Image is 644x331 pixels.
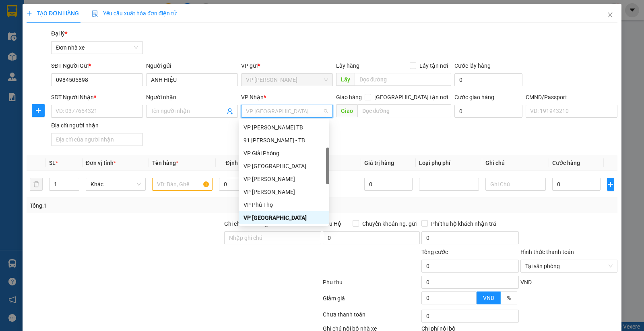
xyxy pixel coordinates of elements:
[520,279,532,285] span: VND
[32,104,45,117] button: plus
[224,221,268,227] label: Ghi chú đơn hàng
[421,249,448,255] span: Tổng cước
[244,187,324,196] div: VP [PERSON_NAME]
[239,160,329,173] div: VP Phù Ninh
[51,61,143,70] div: SĐT Người Gửi
[92,10,98,17] img: icon
[525,260,613,272] span: Tại văn phòng
[322,278,421,292] div: Phụ thu
[239,185,329,198] div: VP Ngọc Hồi
[607,12,613,18] span: close
[51,30,67,37] span: Đại lý
[371,93,451,102] span: [GEOGRAPHIC_DATA] tận nơi
[239,147,329,160] div: VP Giải Phóng
[520,249,574,255] label: Hình thức thanh toán
[454,62,491,69] label: Cước lấy hàng
[526,93,617,102] div: CMND/Passport
[454,73,522,86] input: Cước lấy hàng
[364,160,394,166] span: Giá trị hàng
[336,73,355,86] span: Lấy
[428,219,500,228] span: Phí thu hộ khách nhận trả
[336,62,359,69] span: Lấy hàng
[239,121,329,134] div: VP Trần Phú TB
[86,160,116,166] span: Đơn vị tính
[27,10,79,17] span: TẠO ĐƠN HÀNG
[364,178,413,191] input: 0
[244,175,324,183] div: VP [PERSON_NAME]
[239,173,329,185] div: VP Trần Đại Nghĩa
[146,93,238,102] div: Người nhận
[152,178,213,191] input: VD: Bàn, Ghế
[224,231,321,244] input: Ghi chú đơn hàng
[152,160,178,166] span: Tên hàng
[607,178,614,191] button: plus
[336,104,357,117] span: Giao
[56,42,138,54] span: Đơn nhà xe
[323,221,341,227] span: Thu Hộ
[336,94,362,100] span: Giao hàng
[244,200,324,209] div: VP Phú Thọ
[355,73,452,86] input: Dọc đường
[30,201,249,210] div: Tổng: 1
[244,213,324,222] div: VP [GEOGRAPHIC_DATA]
[239,198,329,211] div: VP Phú Thọ
[244,136,324,145] div: 91 [PERSON_NAME] - TB
[552,160,580,166] span: Cước hàng
[51,121,143,130] div: Địa chỉ người nhận
[357,104,452,117] input: Dọc đường
[482,155,549,171] th: Ghi chú
[507,295,511,301] span: %
[32,107,44,114] span: plus
[359,219,420,228] span: Chuyển khoản ng. gửi
[92,10,177,17] span: Yêu cầu xuất hóa đơn điện tử
[51,93,143,102] div: SĐT Người Nhận
[244,162,324,171] div: VP [GEOGRAPHIC_DATA]
[146,61,238,70] div: Người gửi
[416,155,483,171] th: Loại phụ phí
[241,94,264,100] span: VP Nhận
[483,295,494,301] span: VND
[241,61,333,70] div: VP gửi
[607,181,614,187] span: plus
[244,149,324,158] div: VP Giải Phóng
[322,310,421,324] div: Chưa thanh toán
[244,123,324,132] div: VP [PERSON_NAME] TB
[246,105,328,117] span: VP Nam Định
[91,178,141,190] span: Khác
[51,133,143,146] input: Địa chỉ của người nhận
[322,294,421,308] div: Giảm giá
[30,178,43,191] button: delete
[416,61,451,70] span: Lấy tận nơi
[226,160,254,166] span: Định lượng
[49,160,56,166] span: SL
[599,4,621,27] button: Close
[485,178,546,191] input: Ghi Chú
[239,134,329,147] div: 91 Đặng Nghiễm - TB
[246,74,328,86] span: VP Lê Duẩn
[454,105,522,118] input: Cước giao hàng
[227,108,233,114] span: user-add
[454,94,494,100] label: Cước giao hàng
[27,10,32,16] span: plus
[239,211,329,224] div: VP Nam Định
